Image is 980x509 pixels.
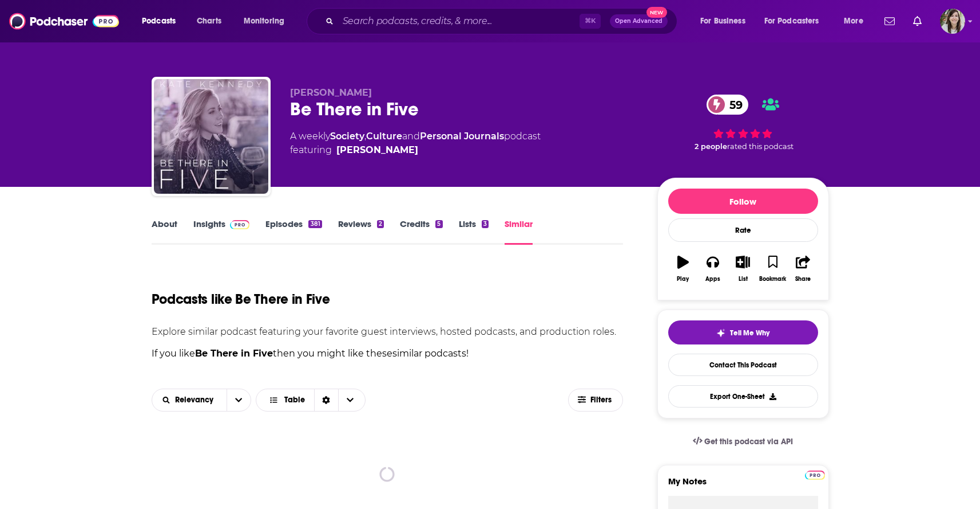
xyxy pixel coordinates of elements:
[189,12,228,30] a: Charts
[692,12,760,30] button: open menu
[265,218,322,245] a: Episodes381
[805,471,825,480] img: Podchaser Pro
[705,276,720,283] div: Apps
[704,437,793,447] span: Get this podcast via API
[668,320,818,344] button: tell me why sparkleTell Me Why
[727,142,793,151] span: rated this podcast
[336,143,418,157] a: [PERSON_NAME]
[668,385,818,408] button: Export One-Sheet
[739,276,748,283] div: List
[154,79,268,194] img: Be There in Five
[759,276,786,283] div: Bookmark
[668,354,818,376] a: Contact This Podcast
[698,248,728,289] button: Apps
[695,142,727,151] span: 2 people
[152,346,624,361] p: If you like then you might like these similar podcasts !
[668,248,698,289] button: Play
[677,276,689,283] div: Play
[284,396,305,404] span: Table
[244,13,284,29] span: Monitoring
[940,9,965,34] button: Show profile menu
[615,18,662,24] span: Open Advanced
[795,276,811,283] div: Share
[716,328,725,338] img: tell me why sparkle
[290,130,541,157] div: A weekly podcast
[152,218,177,245] a: About
[836,12,878,30] button: open menu
[668,189,818,214] button: Follow
[227,389,251,411] button: open menu
[730,328,769,338] span: Tell Me Why
[940,9,965,34] img: User Profile
[764,13,819,29] span: For Podcasters
[377,220,384,228] div: 2
[668,476,818,496] label: My Notes
[134,12,191,30] button: open menu
[707,95,748,115] a: 59
[757,12,836,30] button: open menu
[152,326,624,337] p: Explore similar podcast featuring your favorite guest interviews, hosted podcasts, and production...
[193,218,250,245] a: InsightsPodchaser Pro
[152,389,252,412] h2: Choose List sort
[402,131,420,142] span: and
[338,12,580,30] input: Search podcasts, credits, & more...
[256,389,366,412] button: Choose View
[940,9,965,34] span: Logged in as devinandrade
[788,248,818,289] button: Share
[657,87,829,158] div: 59 2 peoplerated this podcast
[366,131,402,142] a: Culture
[318,8,688,34] div: Search podcasts, credits, & more...
[364,131,366,142] span: ,
[459,218,489,245] a: Lists3
[175,396,217,404] span: Relevancy
[236,12,299,30] button: open menu
[590,396,613,404] span: Filters
[338,218,384,245] a: Reviews2
[646,7,667,18] span: New
[844,13,863,29] span: More
[142,13,176,29] span: Podcasts
[330,131,364,142] a: Society
[908,11,926,31] a: Show notifications dropdown
[700,13,745,29] span: For Business
[610,14,668,28] button: Open AdvancedNew
[314,389,338,411] div: Sort Direction
[400,218,442,245] a: Credits5
[580,14,601,29] span: ⌘ K
[718,95,748,115] span: 59
[805,469,825,480] a: Pro website
[435,220,442,228] div: 5
[290,143,541,157] span: featuring
[668,218,818,242] div: Rate
[197,13,221,29] span: Charts
[505,218,533,245] a: Similar
[568,389,623,412] button: Filters
[728,248,757,289] button: List
[152,291,330,308] h1: Podcasts like Be There in Five
[420,131,504,142] a: Personal Journals
[152,396,227,404] button: open menu
[9,10,119,32] img: Podchaser - Follow, Share and Rate Podcasts
[195,348,273,359] strong: Be There in Five
[290,87,372,98] span: [PERSON_NAME]
[482,220,489,228] div: 3
[880,11,899,31] a: Show notifications dropdown
[758,248,788,289] button: Bookmark
[684,428,803,456] a: Get this podcast via API
[308,220,322,228] div: 381
[230,220,250,229] img: Podchaser Pro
